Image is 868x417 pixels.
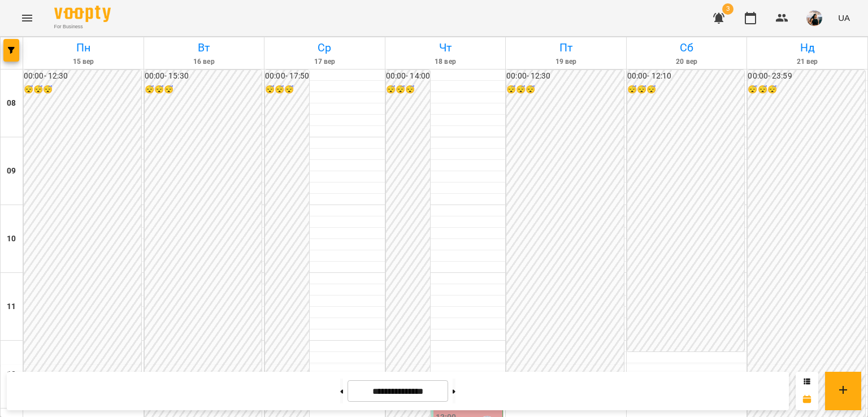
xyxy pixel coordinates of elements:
h6: Нд [749,39,866,57]
button: UA [834,7,854,28]
h6: 00:00 - 12:10 [627,70,745,82]
h6: 😴😴😴 [386,84,430,96]
span: 3 [722,3,734,15]
img: Voopty Logo [54,6,111,22]
h6: 😴😴😴 [506,84,624,96]
h6: 21 вер [749,57,866,67]
h6: 😴😴😴 [748,84,865,96]
h6: 00:00 - 12:30 [24,70,141,82]
h6: Чт [387,39,504,57]
h6: 17 вер [266,57,383,67]
h6: 10 [7,233,16,245]
h6: 00:00 - 17:50 [265,70,309,82]
h6: 11 [7,301,16,313]
h6: 16 вер [146,57,263,67]
h6: Сб [628,39,745,57]
h6: 😴😴😴 [24,84,141,96]
h6: 09 [7,165,16,177]
h6: Ср [266,39,383,57]
h6: Вт [146,39,263,57]
h6: 08 [7,97,16,110]
h6: 19 вер [507,57,624,67]
h6: 15 вер [25,57,142,67]
h6: 00:00 - 15:30 [145,70,262,82]
h6: Пт [507,39,624,57]
span: For Business [54,23,111,31]
h6: 😴😴😴 [145,84,262,96]
h6: 00:00 - 14:00 [386,70,430,82]
h6: 😴😴😴 [265,84,309,96]
h6: Пн [25,39,142,57]
h6: 00:00 - 12:30 [506,70,624,82]
img: f25c141d8d8634b2a8fce9f0d709f9df.jpg [806,10,822,26]
h6: 20 вер [628,57,745,67]
span: UA [838,12,850,24]
button: Menu [14,5,41,32]
h6: 00:00 - 23:59 [748,70,865,82]
h6: 18 вер [387,57,504,67]
h6: 😴😴😴 [627,84,745,96]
